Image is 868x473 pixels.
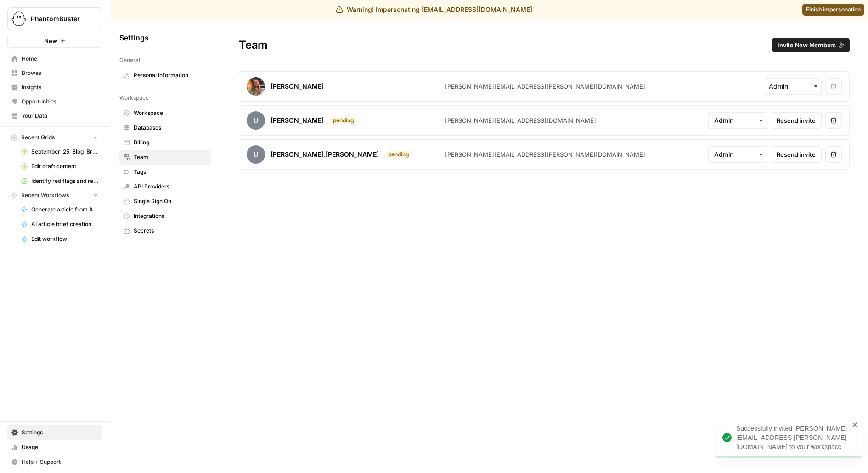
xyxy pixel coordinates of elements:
[119,94,149,102] span: Workspace
[445,82,645,91] div: [PERSON_NAME][EMAIL_ADDRESS][PERSON_NAME][DOMAIN_NAME]
[7,455,102,469] button: Help + Support
[22,458,98,466] span: Help + Support
[7,7,102,30] button: Workspace: PhantomBuster
[777,150,816,159] span: Resend invite
[31,220,98,228] span: AI article brief creation
[134,212,207,220] span: Integrations
[852,421,858,428] button: close
[7,425,102,440] a: Settings
[119,120,211,135] a: Databases
[119,32,149,43] span: Settings
[134,124,207,132] span: Databases
[7,108,102,123] a: Your Data
[17,202,102,217] a: Generate article from AI brief- final
[714,150,761,159] input: Admin
[772,38,850,52] button: Invite New Members
[119,106,211,120] a: Workspace
[31,235,98,243] span: Edit workflow
[7,188,102,202] button: Recent Workflows
[119,68,211,83] a: Personal Information
[17,159,102,174] a: Edit draft content
[271,116,324,125] div: [PERSON_NAME]
[271,150,379,159] div: [PERSON_NAME].[PERSON_NAME]
[7,66,102,80] a: Browse
[119,165,211,179] a: Tags
[22,443,98,451] span: Usage
[714,116,761,125] input: Admin
[119,135,211,150] a: Billing
[134,153,207,161] span: Team
[31,205,98,214] span: Generate article from AI brief- final
[31,177,98,185] span: Identify red flags and rewrite: Brand alignment editor Grid
[7,440,102,455] a: Usage
[7,80,102,95] a: Insights
[802,4,864,16] a: Finish impersonation
[119,209,211,223] a: Integrations
[22,55,98,63] span: Home
[7,94,102,109] a: Opportunities
[119,194,211,209] a: Single Sign On
[17,174,102,188] a: Identify red flags and rewrite: Brand alignment editor Grid
[384,150,413,159] div: pending
[22,69,98,77] span: Browse
[119,179,211,194] a: API Providers
[445,116,596,125] div: [PERSON_NAME][EMAIL_ADDRESS][DOMAIN_NAME]
[22,83,98,91] span: Insights
[777,116,816,125] span: Resend invite
[271,82,324,91] div: [PERSON_NAME]
[445,150,645,159] div: [PERSON_NAME][EMAIL_ADDRESS][PERSON_NAME][DOMAIN_NAME]
[134,168,207,176] span: Tags
[17,144,102,159] a: September_25_Blog_Briefs.csv
[119,56,140,64] span: General
[247,111,265,130] span: u
[806,6,861,14] span: Finish impersonation
[31,162,98,171] span: Edit draft content
[22,97,98,106] span: Opportunities
[778,40,836,50] span: Invite New Members
[247,145,265,164] span: u
[247,77,265,96] img: avatar
[134,227,207,235] span: Secrets
[7,51,102,66] a: Home
[134,138,207,147] span: Billing
[134,71,207,80] span: Personal Information
[771,112,822,129] button: Resend invite
[134,197,207,205] span: Single Sign On
[44,36,57,46] span: New
[7,34,102,48] button: New
[134,182,207,191] span: API Providers
[31,148,98,156] span: September_25_Blog_Briefs.csv
[329,116,358,125] div: pending
[220,38,868,52] div: Team
[736,424,849,451] div: Successfully invited [PERSON_NAME][EMAIL_ADDRESS][PERSON_NAME][DOMAIN_NAME] to your workspace
[771,146,822,163] button: Resend invite
[17,217,102,232] a: AI article brief creation
[21,133,55,142] span: Recent Grids
[22,428,98,437] span: Settings
[769,82,816,91] input: Admin
[119,150,211,165] a: Team
[336,5,532,14] div: Warning! Impersonating [EMAIL_ADDRESS][DOMAIN_NAME]
[21,191,69,199] span: Recent Workflows
[7,131,102,144] button: Recent Grids
[17,232,102,246] a: Edit workflow
[119,223,211,238] a: Secrets
[11,11,27,27] img: PhantomBuster Logo
[134,109,207,117] span: Workspace
[31,14,86,23] span: PhantomBuster
[22,112,98,120] span: Your Data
